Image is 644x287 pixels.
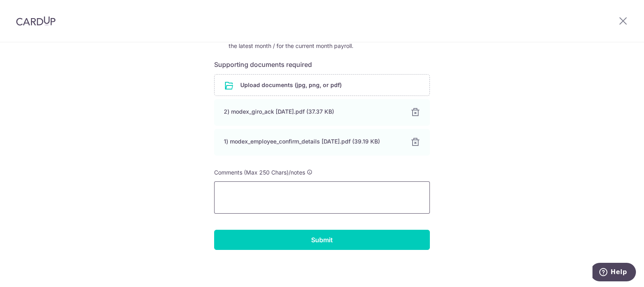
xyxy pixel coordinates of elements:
[224,108,401,116] div: 2) modex_giro_ack [DATE].pdf (37.37 KB)
[214,169,305,176] span: Comments (Max 250 Chars)/notes
[592,263,636,283] iframe: Opens a widget where you can find more information
[214,230,430,250] input: Submit
[16,16,56,26] img: CardUp
[224,137,401,146] div: 1) modex_employee_confirm_details [DATE].pdf (39.19 KB)
[214,74,430,96] div: Upload documents (jpg, png, or pdf)
[214,60,430,69] h6: Supporting documents required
